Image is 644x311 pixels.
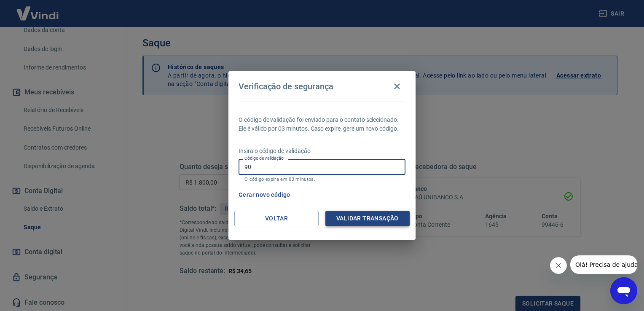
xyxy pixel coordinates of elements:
[550,257,567,274] iframe: Fechar mensagem
[244,155,284,161] label: Código de validação
[239,115,405,133] p: O código de validação foi enviado para o contato selecionado. Ele é válido por 03 minutos. Caso e...
[325,211,410,226] button: Validar transação
[239,81,333,91] h4: Verificação de segurança
[244,177,400,182] p: O código expira em 03 minutos.
[239,147,405,155] p: Insira o código de validação
[234,211,319,226] button: Voltar
[5,6,71,13] span: Olá! Precisa de ajuda?
[610,277,637,304] iframe: Botão para abrir a janela de mensagens
[570,255,637,274] iframe: Mensagem da empresa
[235,187,294,203] button: Gerar novo código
